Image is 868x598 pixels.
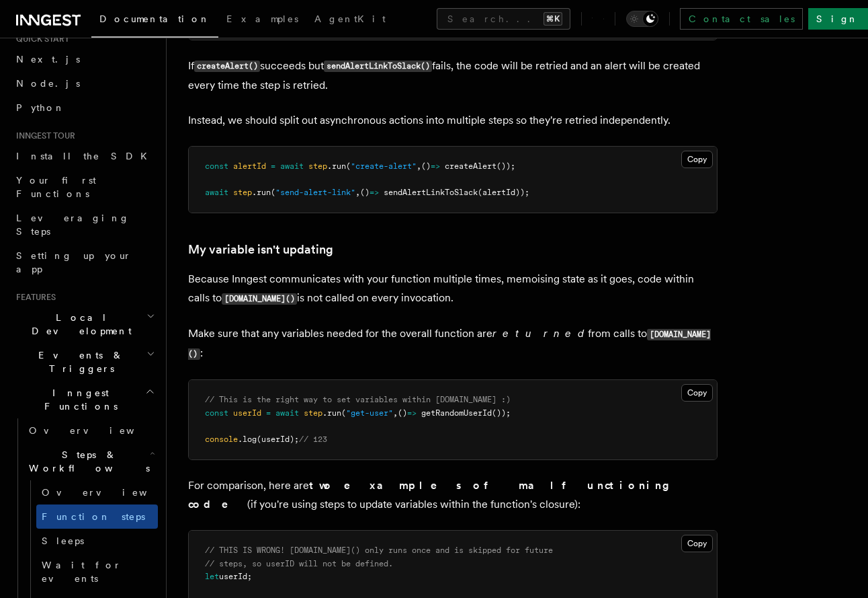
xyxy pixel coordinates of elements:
[11,244,158,281] a: Setting up your app
[11,343,158,381] button: Events & Triggers
[16,102,65,113] span: Python
[384,188,478,197] span: sendAlertLinkToSlack
[205,395,511,404] span: // This is the right way to set variables within [DOMAIN_NAME] :)
[308,161,327,171] span: step
[233,408,261,418] span: userId
[492,408,511,418] span: ());
[445,161,496,171] span: createAlert
[360,188,370,197] span: ()
[304,408,322,418] span: step
[681,151,713,168] button: Copy
[194,61,260,72] code: createAlert()
[233,161,266,171] span: alertId
[11,144,158,168] a: Install the SDK
[680,8,803,30] a: Contact sales
[431,161,440,171] span: =>
[407,408,417,418] span: =>
[24,418,158,443] a: Overview
[252,188,271,197] span: .run
[205,559,393,568] span: // steps, so userID will not be defined.
[219,572,252,581] span: userId;
[42,560,122,584] span: Wait for events
[205,188,228,197] span: await
[351,161,417,171] span: "create-alert"
[314,13,386,24] span: AgentKit
[218,4,306,36] a: Examples
[478,188,529,197] span: (alertId));
[188,329,711,360] code: [DOMAIN_NAME]()
[346,161,351,171] span: (
[36,553,158,591] a: Wait for events
[327,161,346,171] span: .run
[681,535,713,552] button: Copy
[188,324,718,363] p: Make sure that any variables needed for the overall function are from calls to :
[275,408,299,418] span: await
[393,408,398,418] span: ,
[16,250,132,274] span: Setting up your app
[266,408,271,418] span: =
[16,54,80,65] span: Next.js
[341,408,346,418] span: (
[24,443,158,480] button: Steps & Workflows
[370,188,379,197] span: =>
[42,487,180,498] span: Overview
[322,408,341,418] span: .run
[205,161,228,171] span: const
[257,435,299,444] span: (userId);
[544,12,562,26] kbd: ⌘K
[226,13,298,24] span: Examples
[29,425,167,436] span: Overview
[238,435,257,444] span: .log
[11,168,158,206] a: Your first Functions
[306,4,394,36] a: AgentKit
[398,408,407,418] span: ()
[16,151,155,161] span: Install the SDK
[36,529,158,553] a: Sleeps
[188,240,333,259] a: My variable isn't updating
[36,480,158,504] a: Overview
[421,161,431,171] span: ()
[280,161,304,171] span: await
[188,476,718,514] p: For comparison, here are (if you're using steps to update variables within the function's closure):
[188,111,718,130] p: Instead, we should split out asynchronous actions into multiple steps so they're retried independ...
[355,188,360,197] span: ,
[11,292,56,303] span: Features
[36,504,158,529] a: Function steps
[275,188,355,197] span: "send-alert-link"
[42,535,84,546] span: Sleeps
[681,384,713,402] button: Copy
[188,57,718,95] p: If succeeds but fails, the code will be retried and an alert will be created every time the step ...
[42,511,145,522] span: Function steps
[11,96,158,120] a: Python
[11,206,158,244] a: Leveraging Steps
[233,188,252,197] span: step
[492,327,588,340] em: returned
[496,161,515,171] span: ());
[299,435,327,444] span: // 123
[91,4,218,38] a: Documentation
[11,305,158,343] button: Local Development
[205,435,238,444] span: console
[205,572,219,581] span: let
[11,311,146,338] span: Local Development
[16,78,80,89] span: Node.js
[421,408,492,418] span: getRandomUserId
[346,408,393,418] span: "get-user"
[16,175,96,199] span: Your first Functions
[11,130,75,141] span: Inngest tour
[11,47,158,71] a: Next.js
[271,161,275,171] span: =
[437,8,570,30] button: Search...⌘K
[271,188,275,197] span: (
[11,34,69,44] span: Quick start
[205,546,553,555] span: // THIS IS WRONG! [DOMAIN_NAME]() only runs once and is skipped for future
[324,61,432,72] code: sendAlertLinkToSlack()
[188,270,718,308] p: Because Inngest communicates with your function multiple times, memoising state as it goes, code ...
[205,408,228,418] span: const
[188,479,679,511] strong: two examples of malfunctioning code
[99,13,210,24] span: Documentation
[11,348,146,375] span: Events & Triggers
[222,293,297,305] code: [DOMAIN_NAME]()
[417,161,421,171] span: ,
[11,381,158,418] button: Inngest Functions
